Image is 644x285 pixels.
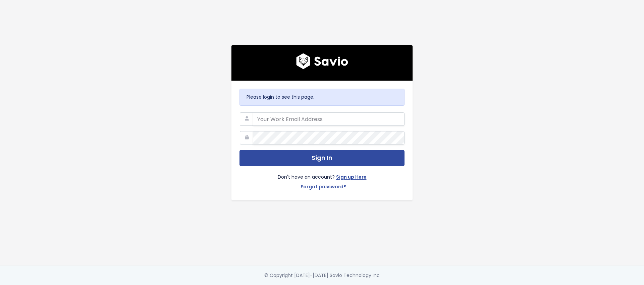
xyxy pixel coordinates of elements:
[336,173,367,183] a: Sign up Here
[239,166,405,192] div: Don't have an account?
[301,183,346,192] a: Forgot password?
[239,150,405,166] button: Sign In
[264,271,380,280] div: © Copyright [DATE]-[DATE] Savio Technology Inc
[296,53,348,69] img: logo600x187.a314fd40982d.png
[253,112,405,126] input: Your Work Email Address
[247,93,397,101] p: Please login to see this page.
